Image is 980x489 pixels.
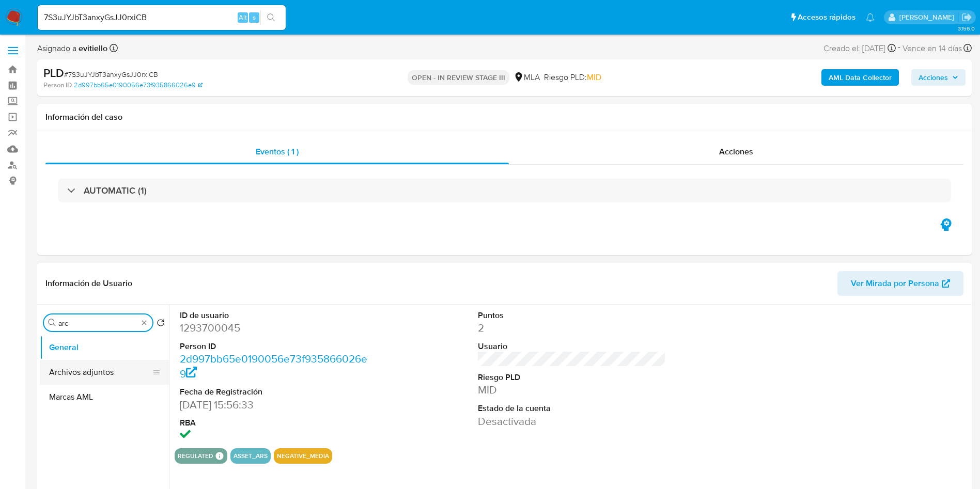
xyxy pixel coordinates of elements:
[157,319,165,330] button: Volver al orden por defecto
[234,454,268,458] button: asset_ars
[76,42,107,54] b: evitiello
[180,321,368,335] dd: 1293700045
[43,65,64,81] b: PLD
[798,12,855,23] span: Accesos rápidos
[478,341,666,352] dt: Usuario
[256,146,299,157] span: Eventos ( 1 )
[911,69,966,86] button: Acciones
[823,41,896,55] div: Creado el: [DATE]
[514,72,540,83] div: MLA
[84,185,147,196] h3: AUTOMATIC (1)
[178,454,213,458] button: regulated
[180,341,368,352] dt: Person ID
[719,146,753,157] span: Acciones
[837,271,963,296] button: Ver Mirada por Persona
[45,278,132,289] h1: Información de Usuario
[180,310,368,321] dt: ID de usuario
[43,81,72,90] b: Person ID
[180,417,368,429] dt: RBA
[478,414,666,429] dd: Desactivada
[40,385,169,409] button: Marcas AML
[64,69,158,80] span: # 7S3uJYJbT3anxyGsJJ0rxiCB
[40,335,169,360] button: General
[38,11,286,24] input: Buscar usuario o caso...
[74,81,203,90] a: 2d997bb65e0190056e73f935866026e9
[478,321,666,335] dd: 2
[898,41,900,55] span: -
[919,69,948,86] span: Acciones
[58,319,138,328] input: Buscar
[866,13,875,22] a: Notificaciones
[58,179,951,202] div: AUTOMATIC (1)
[180,398,368,412] dd: [DATE] 15:56:33
[899,12,958,22] p: mariaeugenia.sanchez@mercadolibre.com
[851,271,939,296] span: Ver Mirada por Persona
[277,454,329,458] button: negative_media
[587,71,601,83] span: MID
[544,72,601,83] span: Riesgo PLD:
[140,319,148,327] button: Borrar
[180,386,368,398] dt: Fecha de Registración
[260,10,282,25] button: search-icon
[45,112,963,122] h1: Información del caso
[478,310,666,321] dt: Puntos
[408,70,509,85] p: OPEN - IN REVIEW STAGE III
[180,351,367,381] a: 2d997bb65e0190056e73f935866026e9
[40,360,161,385] button: Archivos adjuntos
[478,383,666,397] dd: MID
[961,12,972,23] a: Salir
[829,69,892,86] b: AML Data Collector
[903,43,962,54] span: Vence en 14 días
[253,12,256,22] span: s
[478,403,666,414] dt: Estado de la cuenta
[48,319,56,327] button: Buscar
[478,372,666,383] dt: Riesgo PLD
[821,69,899,86] button: AML Data Collector
[239,12,247,22] span: Alt
[37,43,107,54] span: Asignado a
